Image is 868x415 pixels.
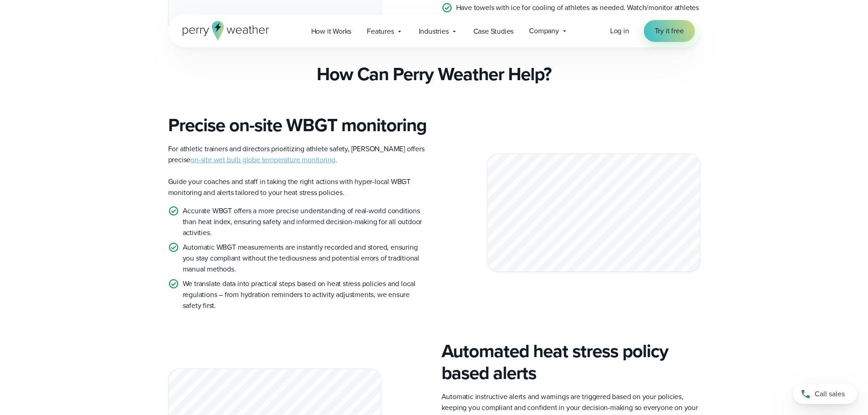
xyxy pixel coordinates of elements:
[311,26,352,37] span: How it Works
[793,384,857,404] a: Call sales
[644,20,695,42] a: Try it free
[317,63,551,85] h3: How Can Perry Weather Help?
[419,26,449,37] span: Industries
[168,176,411,198] span: Guide your coaches and staff in taking the right actions with hyper-local WBGT monitoring and ale...
[473,26,514,37] span: Case Studies
[610,26,629,36] span: Log in
[183,278,427,311] p: We translate data into practical steps based on heat stress policies and local regulations – from...
[168,114,427,136] h3: Precise on-site WBGT monitoring
[529,26,559,36] span: Company
[610,26,629,36] a: Log in
[168,143,427,165] p: For athletic trainers and directors prioritizing athlete safety, [PERSON_NAME] offers precise .
[815,389,845,400] span: Call sales
[456,2,700,24] p: Have towels with ice for cooling of athletes as needed. Watch/monitor athletes carefully for nece...
[367,26,394,37] span: Features
[183,242,427,275] p: Automatic WBGT measurements are instantly recorded and stored, ensuring you stay compliant withou...
[190,154,335,165] a: on-site wet bulb globe temperature monitoring
[655,26,684,36] span: Try it free
[303,22,360,41] a: How it Works
[442,340,700,384] h3: Automated heat stress policy based alerts
[466,22,522,41] a: Case Studies
[183,205,427,238] p: Accurate WBGT offers a more precise understanding of real-world conditions than heat index, ensur...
